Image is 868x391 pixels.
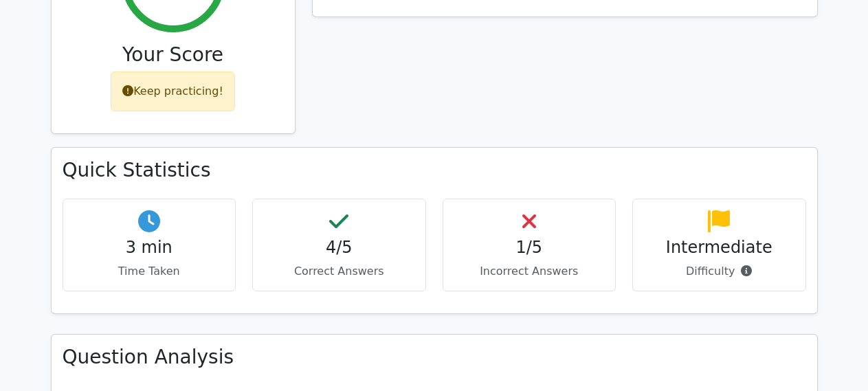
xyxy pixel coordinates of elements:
h4: 1/5 [454,238,605,258]
p: Correct Answers [264,263,414,280]
h4: 4/5 [264,238,414,258]
p: Time Taken [74,263,225,280]
p: Difficulty [644,263,794,280]
div: Keep practicing! [111,71,235,111]
h3: Quick Statistics [63,159,806,182]
p: Incorrect Answers [454,263,605,280]
h3: Your Score [63,43,284,67]
h3: Question Analysis [63,346,806,369]
h4: Intermediate [644,238,794,258]
h4: 3 min [74,238,225,258]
